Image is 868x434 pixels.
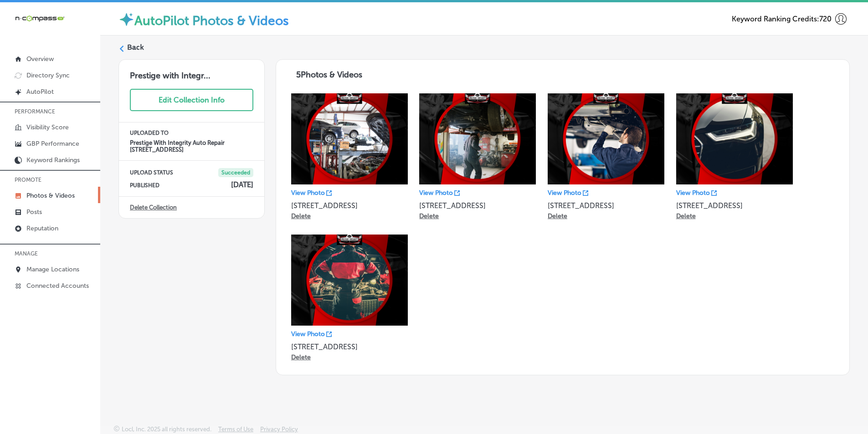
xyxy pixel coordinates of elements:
[291,93,408,184] img: Collection thumbnail
[127,42,144,52] label: Back
[291,201,408,210] p: [STREET_ADDRESS]
[26,208,42,216] p: Posts
[291,189,325,197] p: View Photo
[231,180,253,189] h4: [DATE]
[676,201,793,210] p: [STREET_ADDRESS]
[26,88,54,96] p: AutoPilot
[26,55,54,63] p: Overview
[26,123,69,131] p: Visibility Score
[118,11,134,27] img: autopilot-icon
[26,71,70,79] p: Directory Sync
[419,189,460,197] a: View Photo
[130,130,253,136] p: UPLOADED TO
[15,14,65,23] img: 660ab0bf-5cc7-4cb8-ba1c-48b5ae0f18e60NCTV_CLogo_TV_Black_-500x88.png
[130,182,159,189] p: PUBLISHED
[130,139,253,153] h4: Prestige With Integrity Auto Repair [STREET_ADDRESS]
[119,60,264,81] h3: Prestige with Integr...
[548,189,581,197] p: View Photo
[26,225,58,232] p: Reputation
[676,93,793,184] img: Collection thumbnail
[419,189,453,197] p: View Photo
[130,169,173,176] p: UPLOAD STATUS
[291,353,311,361] p: Delete
[134,13,289,28] label: AutoPilot Photos & Videos
[548,212,567,220] p: Delete
[26,156,80,164] p: Keyword Rankings
[130,89,253,111] button: Edit Collection Info
[548,189,588,197] a: View Photo
[419,93,536,184] img: Collection thumbnail
[291,235,408,326] img: Collection thumbnail
[26,282,89,290] p: Connected Accounts
[26,266,79,273] p: Manage Locations
[291,342,408,351] p: [STREET_ADDRESS]
[676,189,717,197] a: View Photo
[122,426,211,433] p: Locl, Inc. 2025 all rights reserved.
[419,212,439,220] p: Delete
[548,201,664,210] p: [STREET_ADDRESS]
[26,140,79,148] p: GBP Performance
[296,70,362,80] span: 5 Photos & Videos
[676,212,696,220] p: Delete
[548,93,664,184] img: Collection thumbnail
[676,189,710,197] p: View Photo
[732,15,832,23] span: Keyword Ranking Credits: 720
[291,212,311,220] p: Delete
[291,189,332,197] a: View Photo
[26,192,75,199] p: Photos & Videos
[291,330,332,338] a: View Photo
[218,168,253,177] span: Succeeded
[419,201,536,210] p: [STREET_ADDRESS]
[130,204,177,211] a: Delete Collection
[291,330,325,338] p: View Photo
